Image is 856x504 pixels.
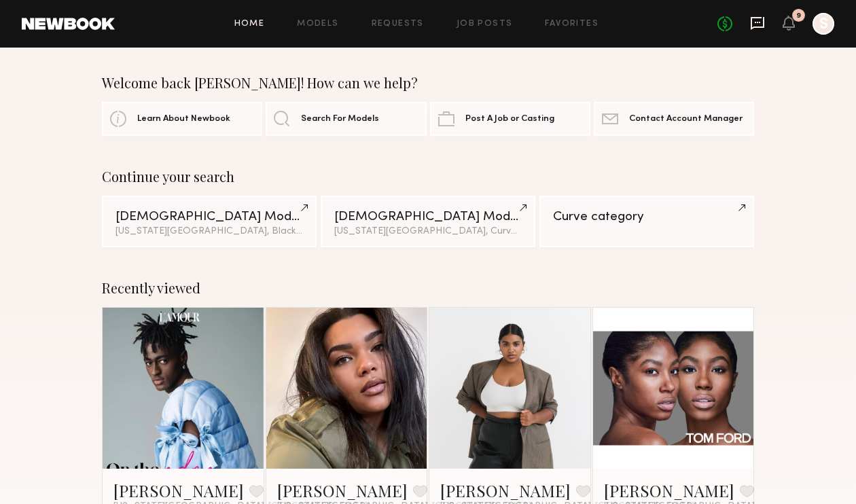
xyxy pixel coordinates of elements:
[465,115,554,124] span: Post A Job or Casting
[113,480,244,501] a: [PERSON_NAME]
[102,196,317,247] a: [DEMOGRAPHIC_DATA] Models[US_STATE][GEOGRAPHIC_DATA], Black / [DEMOGRAPHIC_DATA]
[297,20,338,29] a: Models
[594,102,754,136] a: Contact Account Manager
[430,102,590,136] a: Post A Job or Casting
[301,115,379,124] span: Search For Models
[115,227,303,236] div: [US_STATE][GEOGRAPHIC_DATA], Black / [DEMOGRAPHIC_DATA]
[796,12,801,20] div: 9
[102,75,754,91] div: Welcome back [PERSON_NAME]! How can we help?
[440,480,571,501] a: [PERSON_NAME]
[334,211,522,223] div: [DEMOGRAPHIC_DATA] Models
[545,20,599,29] a: Favorites
[457,20,513,29] a: Job Posts
[266,102,426,136] a: Search For Models
[553,211,741,223] div: Curve category
[102,168,754,185] div: Continue your search
[539,196,754,247] a: Curve category
[137,115,230,124] span: Learn About Newbook
[813,13,834,35] a: S
[604,480,734,501] a: [PERSON_NAME]
[629,115,743,124] span: Contact Account Manager
[234,20,265,29] a: Home
[102,280,754,296] div: Recently viewed
[372,20,424,29] a: Requests
[277,480,408,501] a: [PERSON_NAME]
[115,211,303,223] div: [DEMOGRAPHIC_DATA] Models
[102,102,262,136] a: Learn About Newbook
[321,196,535,247] a: [DEMOGRAPHIC_DATA] Models[US_STATE][GEOGRAPHIC_DATA], Curve category
[334,227,522,236] div: [US_STATE][GEOGRAPHIC_DATA], Curve category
